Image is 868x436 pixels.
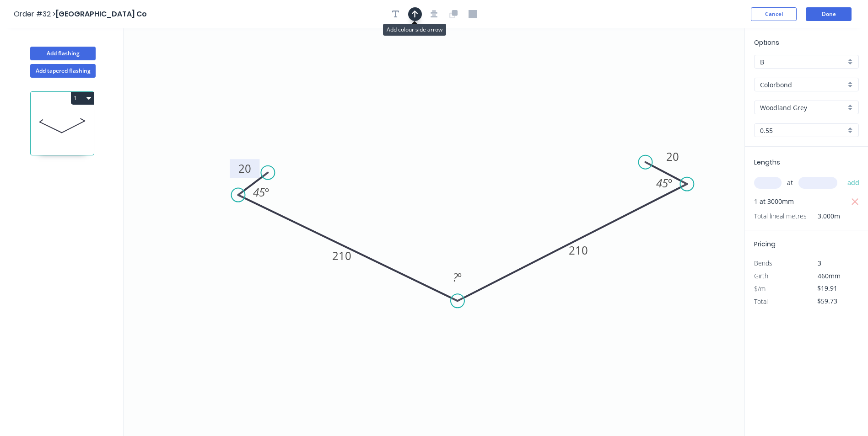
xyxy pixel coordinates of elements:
[843,175,864,191] button: add
[760,103,846,112] input: Colour
[30,47,96,60] button: Add flashing
[818,271,841,280] span: 460mm
[71,92,94,105] button: 1
[818,259,821,267] span: 3
[760,80,846,90] input: Material
[751,7,797,21] button: Cancel
[458,270,462,285] tspan: º
[56,9,147,19] span: [GEOGRAPHIC_DATA] Co
[806,7,852,21] button: Done
[754,210,807,223] span: Total lineal metres
[253,185,265,200] tspan: 45
[668,175,672,191] tspan: º
[656,175,668,191] tspan: 45
[754,158,780,167] span: Lengths
[666,149,679,164] tspan: 20
[754,284,766,293] span: $/m
[569,243,588,258] tspan: 210
[760,57,846,67] input: Price level
[787,176,793,189] span: at
[754,195,794,208] span: 1 at 3000mm
[30,64,96,78] button: Add tapered flashing
[124,28,744,436] svg: 0
[754,239,776,249] span: Pricing
[383,24,446,36] div: Add colour side arrow
[14,9,56,19] span: Order #32 >
[265,185,269,200] tspan: º
[332,248,351,263] tspan: 210
[453,270,458,285] tspan: ?
[754,38,779,47] span: Options
[754,297,768,306] span: Total
[754,271,768,280] span: Girth
[754,259,772,267] span: Bends
[238,161,251,176] tspan: 20
[807,210,840,223] span: 3.000m
[760,126,846,135] input: Thickness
